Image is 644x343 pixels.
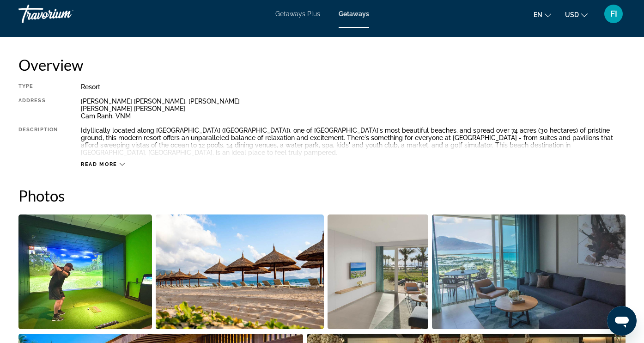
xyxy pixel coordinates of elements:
[81,127,626,156] div: Idyllically located along [GEOGRAPHIC_DATA] ([GEOGRAPHIC_DATA]), one of [GEOGRAPHIC_DATA]'s most ...
[534,8,551,21] button: Change language
[18,83,58,91] div: Type
[18,55,626,74] h2: Overview
[18,186,626,205] h2: Photos
[18,127,58,156] div: Description
[81,83,626,91] div: Resort
[18,214,152,330] button: Open full-screen image slider
[339,10,369,18] a: Getaways
[432,214,626,330] button: Open full-screen image slider
[328,214,429,330] button: Open full-screen image slider
[81,98,626,120] div: [PERSON_NAME] [PERSON_NAME], [PERSON_NAME] [PERSON_NAME] [PERSON_NAME] Cam Ranh, VNM
[610,9,617,18] span: FI
[601,4,626,24] button: User Menu
[18,98,58,120] div: Address
[565,8,588,21] button: Change currency
[275,10,320,18] a: Getaways Plus
[534,11,542,18] span: en
[156,214,324,330] button: Open full-screen image slider
[565,11,579,18] span: USD
[81,161,125,168] button: Read more
[607,306,637,336] iframe: Кнопка запуска окна обмена сообщениями
[81,161,117,167] span: Read more
[18,2,111,26] a: Travorium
